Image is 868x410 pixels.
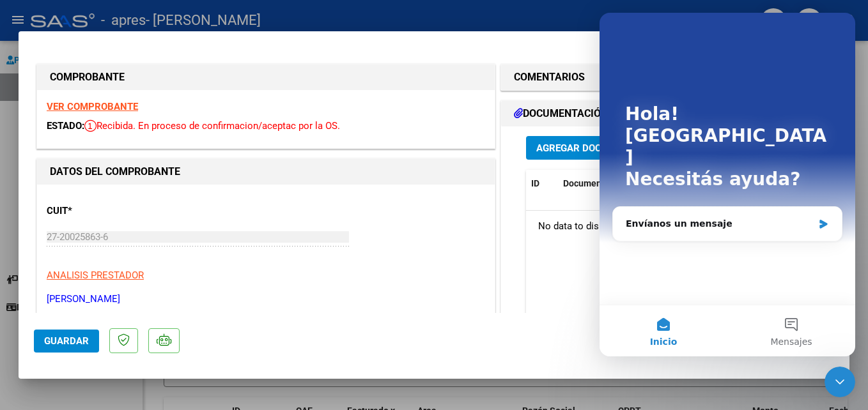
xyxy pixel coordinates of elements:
span: Guardar [44,335,89,347]
span: Documento [563,178,610,188]
datatable-header-cell: ID [526,170,558,197]
iframe: Intercom live chat [600,13,855,356]
strong: COMPROBANTE [50,71,125,83]
h1: COMENTARIOS [514,70,585,85]
div: No data to display [526,211,802,243]
span: ID [531,178,539,188]
span: ESTADO: [47,120,84,132]
button: Agregar Documento [526,136,651,160]
div: DOCUMENTACIÓN RESPALDATORIA [501,126,831,391]
span: ANALISIS PRESTADOR [47,270,144,281]
button: Guardar [34,330,99,353]
iframe: Intercom live chat [825,367,855,397]
span: Recibida. En proceso de confirmacion/aceptac por la OS. [84,120,340,132]
span: Agregar Documento [536,142,640,154]
a: VER COMPROBANTE [47,101,138,112]
p: [PERSON_NAME] [47,292,485,307]
p: CUIT [47,204,178,218]
datatable-header-cell: Documento [558,170,654,197]
mat-expansion-panel-header: DOCUMENTACIÓN RESPALDATORIA [501,101,831,126]
h1: DOCUMENTACIÓN RESPALDATORIA [514,106,699,121]
mat-expansion-panel-header: COMENTARIOS [501,65,831,90]
strong: DATOS DEL COMPROBANTE [50,165,180,178]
